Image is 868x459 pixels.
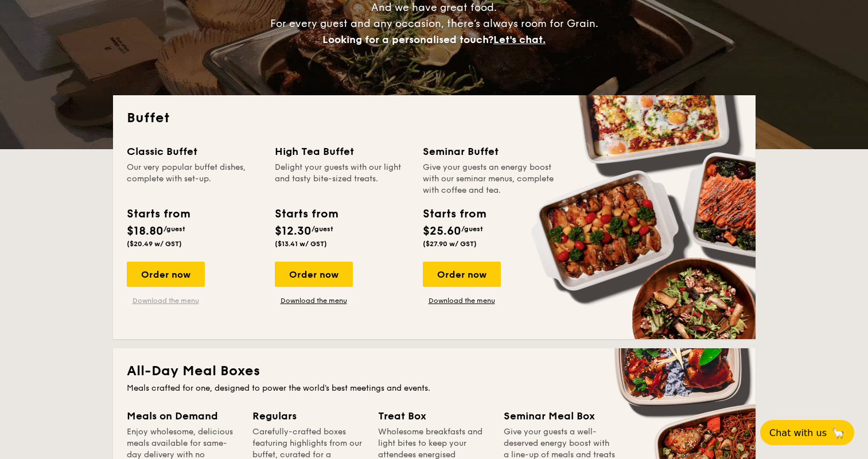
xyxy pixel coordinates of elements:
span: $12.30 [275,224,312,238]
span: And we have great food. For every guest and any occasion, there’s always room for Grain. [270,1,598,46]
div: High Tea Buffet [275,143,409,160]
div: Seminar Buffet [423,143,557,160]
div: Classic Buffet [127,143,261,160]
div: Order now [127,262,205,287]
span: Let's chat. [493,33,546,46]
span: $25.60 [423,224,461,238]
span: Chat with us [769,427,827,438]
div: Meals on Demand [127,408,239,424]
div: Starts from [127,205,189,223]
span: /guest [312,225,333,233]
div: Order now [275,262,353,287]
span: ($13.41 w/ GST) [275,240,327,248]
span: 🦙 [831,426,845,439]
span: ($20.49 w/ GST) [127,240,182,248]
div: Give your guests an energy boost with our seminar menus, complete with coffee and tea. [423,162,557,196]
div: Starts from [423,205,485,223]
div: Our very popular buffet dishes, complete with set-up. [127,162,261,196]
div: Regulars [252,408,364,424]
div: Seminar Meal Box [504,408,616,424]
span: /guest [164,225,185,233]
a: Download the menu [423,296,501,305]
h2: Buffet [127,109,742,127]
div: Treat Box [378,408,490,424]
span: Looking for a personalised touch? [322,33,493,46]
a: Download the menu [127,296,205,305]
div: Starts from [275,205,337,223]
a: Download the menu [275,296,353,305]
span: /guest [461,225,483,233]
button: Chat with us🦙 [760,420,854,445]
div: Order now [423,262,501,287]
span: ($27.90 w/ GST) [423,240,477,248]
div: Delight your guests with our light and tasty bite-sized treats. [275,162,409,196]
span: $18.80 [127,224,164,238]
div: Meals crafted for one, designed to power the world's best meetings and events. [127,383,742,394]
h2: All-Day Meal Boxes [127,362,742,380]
